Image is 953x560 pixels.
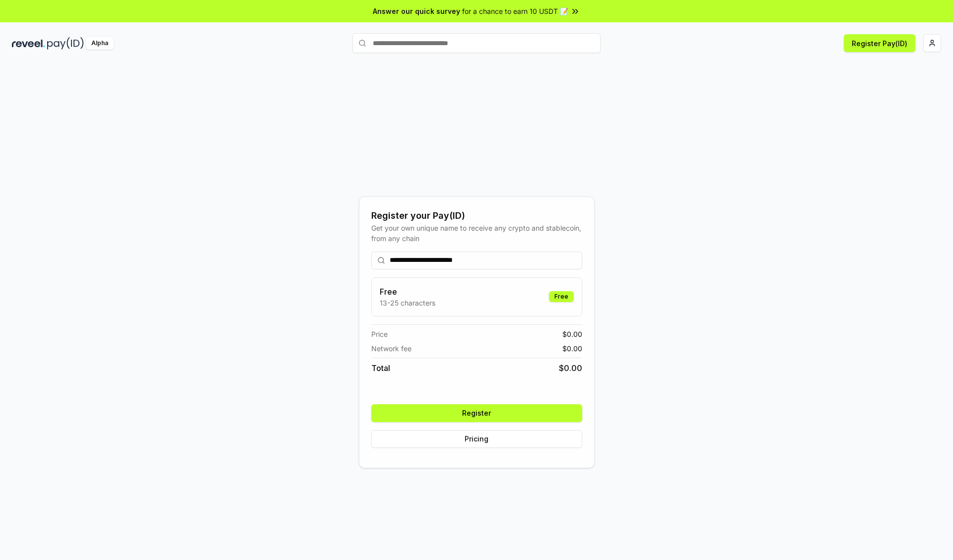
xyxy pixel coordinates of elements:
[562,343,582,354] span: $ 0.00
[371,223,582,244] div: Get your own unique name to receive any crypto and stablecoin, from any chain
[549,291,574,302] div: Free
[371,404,582,422] button: Register
[371,362,390,374] span: Total
[371,329,388,339] span: Price
[371,430,582,448] button: Pricing
[373,6,460,16] span: Answer our quick survey
[86,37,114,50] div: Alpha
[462,6,568,16] span: for a chance to earn 10 USDT 📝
[371,343,411,354] span: Network fee
[380,286,435,298] h3: Free
[12,37,45,50] img: reveel_dark
[380,298,435,308] p: 13-25 characters
[47,37,84,50] img: pay_id
[371,209,582,223] div: Register your Pay(ID)
[562,329,582,339] span: $ 0.00
[559,362,582,374] span: $ 0.00
[844,34,915,52] button: Register Pay(ID)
